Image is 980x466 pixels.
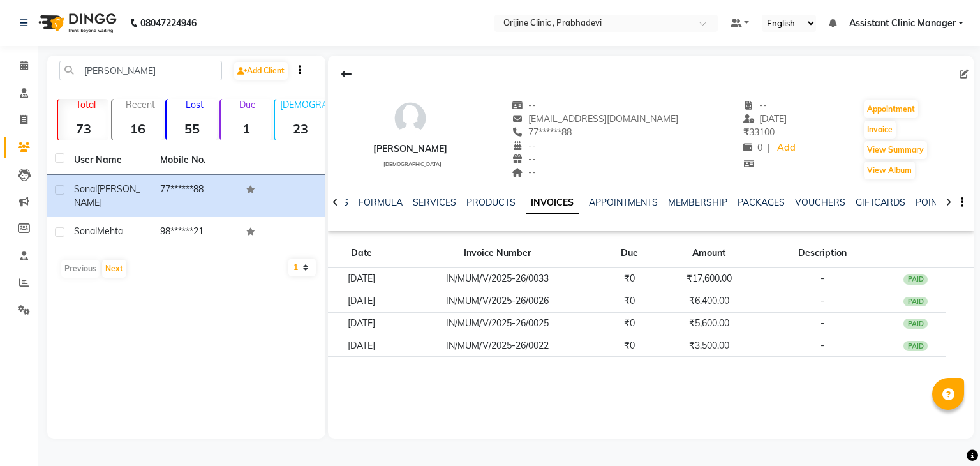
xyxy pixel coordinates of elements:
[738,197,785,208] a: PACKAGES
[152,146,239,175] th: Mobile No.
[234,62,288,80] a: Add Client
[660,334,759,357] td: ₹3,500.00
[743,113,787,124] span: [DATE]
[373,142,447,156] div: [PERSON_NAME]
[383,161,442,167] span: [DEMOGRAPHIC_DATA]
[63,99,108,110] p: Total
[820,340,824,351] span: -
[328,312,395,334] td: [DATE]
[916,197,948,208] a: POINTS
[140,5,197,41] b: 08047224946
[660,239,759,268] th: Amount
[328,334,395,357] td: [DATE]
[856,197,905,208] a: GIFTCARDS
[74,183,140,208] span: [PERSON_NAME]
[395,312,600,334] td: IN/MUM/V/2025-26/0025
[391,99,429,137] img: avatar
[74,225,97,237] span: Sonal
[328,268,395,290] td: [DATE]
[864,121,896,139] button: Invoice
[820,295,824,306] span: -
[275,121,325,137] strong: 23
[512,153,536,165] span: --
[280,99,325,110] p: [DEMOGRAPHIC_DATA]
[660,312,759,334] td: ₹5,600.00
[102,260,126,278] button: Next
[660,268,759,290] td: ₹17,600.00
[112,121,163,137] strong: 16
[820,273,824,284] span: -
[743,100,768,111] span: --
[167,121,217,137] strong: 55
[660,290,759,312] td: ₹6,400.00
[668,197,727,208] a: MEMBERSHIP
[66,146,152,175] th: User Name
[328,290,395,312] td: [DATE]
[328,239,395,268] th: Date
[333,62,360,86] div: Back to Client
[58,121,108,137] strong: 73
[903,297,928,307] div: PAID
[172,99,217,110] p: Lost
[864,162,915,179] button: View Album
[97,225,123,237] span: Mehta
[743,126,749,138] span: ₹
[768,141,770,154] span: |
[33,5,120,41] img: logo
[74,183,97,195] span: Sonal
[743,142,762,153] span: 0
[395,290,600,312] td: IN/MUM/V/2025-26/0026
[759,239,886,268] th: Description
[395,334,600,357] td: IN/MUM/V/2025-26/0022
[117,99,163,110] p: Recent
[849,17,956,30] span: Assistant Clinic Manager
[395,268,600,290] td: IN/MUM/V/2025-26/0033
[221,121,271,137] strong: 1
[589,197,658,208] a: APPOINTMENTS
[903,319,928,329] div: PAID
[903,274,928,285] div: PAID
[526,192,579,214] a: INVOICES
[820,317,824,329] span: -
[512,100,536,111] span: --
[413,197,456,208] a: SERVICES
[864,141,927,159] button: View Summary
[59,61,222,80] input: Search by Name/Mobile/Email/Code
[600,239,660,268] th: Due
[600,290,660,312] td: ₹0
[512,167,536,178] span: --
[600,268,660,290] td: ₹0
[512,140,536,151] span: --
[775,139,798,157] a: Add
[795,197,845,208] a: VOUCHERS
[903,341,928,351] div: PAID
[743,126,775,138] span: 33100
[466,197,516,208] a: PRODUCTS
[359,197,403,208] a: FORMULA
[600,312,660,334] td: ₹0
[864,100,918,118] button: Appointment
[223,99,271,110] p: Due
[600,334,660,357] td: ₹0
[395,239,600,268] th: Invoice Number
[512,113,678,124] span: [EMAIL_ADDRESS][DOMAIN_NAME]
